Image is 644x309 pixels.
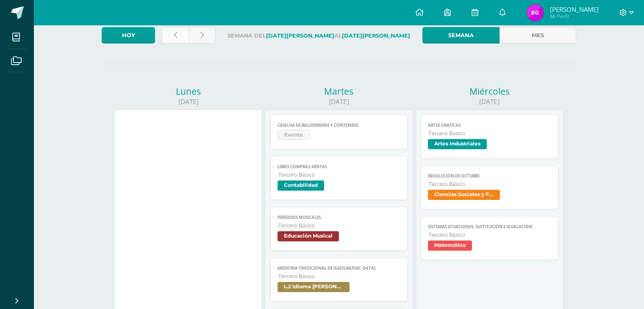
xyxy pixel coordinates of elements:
[421,165,558,209] a: Revolución de octubreTercero BásicoCiencias Sociales y Formación Ciudadana
[278,171,401,178] span: Tercero Básico
[278,273,401,280] span: Tercero Básico
[278,164,401,170] span: Libro Compras-Ventas
[428,123,551,128] span: Artes gráficas
[222,27,416,44] label: Semana del al
[527,4,544,21] img: 2d54605219d7731707bf965560a8b746.png
[278,231,339,241] span: Educación Musical
[421,115,558,159] a: Artes gráficasTercero BásicoArtes Industriales
[428,241,472,251] span: Matemática
[102,27,155,44] a: Hoy
[550,13,599,20] span: Mi Perfil
[270,207,408,251] a: Períodos musicalesTercero BásicoEducación Musical
[428,190,500,200] span: Ciencias Sociales y Formación Ciudadana
[428,139,487,149] span: Artes Industriales
[114,97,262,106] div: [DATE]
[428,224,551,230] span: Sistemas ecuaciones: Sustitución e igualación
[265,85,413,97] div: Martes
[278,222,401,229] span: Tercero Básico
[416,97,563,106] div: [DATE]
[429,180,551,188] span: Tercero Básico
[278,215,401,220] span: Períodos musicales
[278,130,310,140] span: Evento
[278,282,350,292] span: L.2 Idioma [PERSON_NAME]
[422,27,499,44] a: Semana
[114,85,262,97] div: Lunes
[278,265,401,271] span: Medicina tradicional de [GEOGRAPHIC_DATA]
[270,257,408,301] a: Medicina tradicional de [GEOGRAPHIC_DATA]Tercero BásicoL.2 Idioma [PERSON_NAME]
[278,123,401,128] span: Cancha de Balonmano y Contenido
[429,130,551,137] span: Tercero Básico
[342,33,410,39] strong: [DATE][PERSON_NAME]
[416,85,563,97] div: Miércoles
[270,115,408,149] a: Cancha de Balonmano y ContenidoEvento
[266,33,334,39] strong: [DATE][PERSON_NAME]
[428,173,551,179] span: Revolución de octubre
[550,5,599,14] span: [PERSON_NAME]
[265,97,413,106] div: [DATE]
[421,216,558,260] a: Sistemas ecuaciones: Sustitución e igualaciónTercero BásicoMatemática
[500,27,576,44] a: Mes
[278,180,324,191] span: Contabilidad
[270,156,408,200] a: Libro Compras-VentasTercero BásicoContabilidad
[429,231,551,238] span: Tercero Básico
